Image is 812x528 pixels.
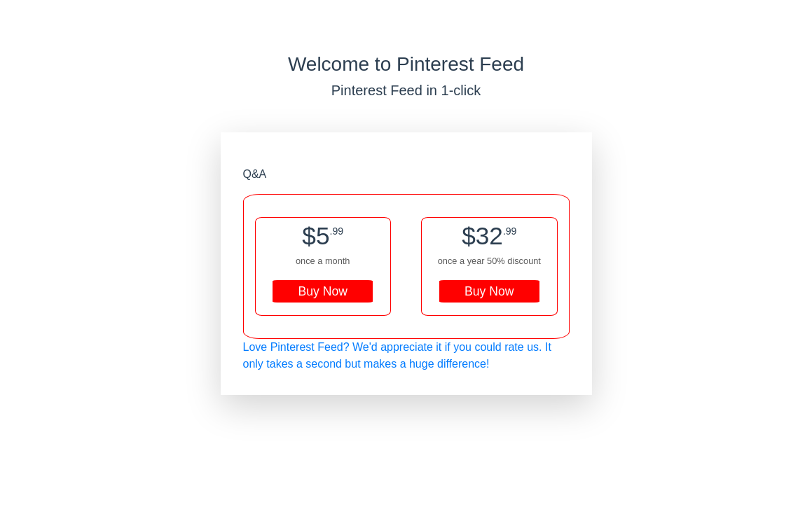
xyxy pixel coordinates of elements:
span: .99 [503,225,517,237]
div: once a year 50% discount [422,254,556,268]
div: Buy Now [439,280,539,303]
div: Q&A [243,166,570,183]
a: Love Pinterest Feed? We'd appreciate it if you could rate us. It only takes a second but makes a ... [243,341,551,370]
span: $5 [302,222,329,249]
div: Buy Now [273,280,373,303]
span: .99 [329,225,343,237]
span: $32 [462,222,503,249]
div: once a month [256,254,390,268]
